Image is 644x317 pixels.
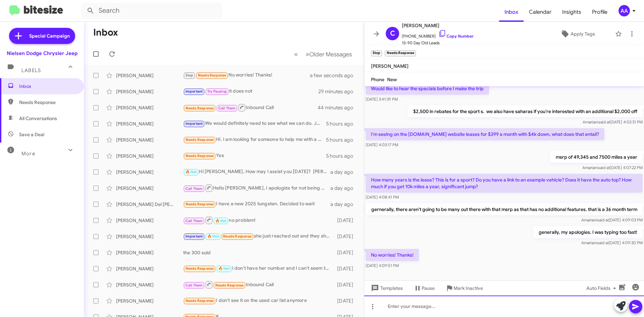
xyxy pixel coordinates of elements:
[438,34,474,39] a: Copy Number
[7,50,77,57] div: Nielsen Dodge Chrysler Jeep
[581,217,643,222] span: Amariani [DATE] 4:09:03 PM
[223,234,252,239] span: Needs Response
[116,104,183,111] div: [PERSON_NAME]
[598,119,610,124] span: said at
[183,280,334,289] div: Inbound Call
[81,3,222,19] input: Search
[334,217,359,224] div: [DATE]
[550,151,643,163] p: msrp of 49,345 and 7500 miles a year
[183,265,334,272] div: I don't have her number and I can't seem to find the email for some reason. Maybe I deleted it ac...
[371,50,382,56] small: Stop
[597,217,609,222] span: said at
[116,217,183,224] div: [PERSON_NAME]
[183,136,326,144] div: Hi. I am looking for someone to help me with a warranty since I traded in vehicle elsewhere. I wa...
[557,2,587,22] a: Insights
[116,153,183,159] div: [PERSON_NAME]
[116,120,183,127] div: [PERSON_NAME]
[613,5,637,16] button: AA
[185,73,194,77] span: Stop
[302,47,356,61] button: Next
[116,169,183,175] div: [PERSON_NAME]
[366,249,419,261] p: No worries! Thanks!
[294,50,298,58] span: «
[366,97,398,102] span: [DATE] 3:41:39 PM
[422,282,435,294] span: Pause
[198,73,226,77] span: Needs Response
[402,30,474,40] span: [PHONE_NUMBER]
[533,226,643,238] p: generally, my apologies. I was typing too fast!
[366,263,399,268] span: [DATE] 4:09:51 PM
[185,299,214,303] span: Needs Response
[334,249,359,256] div: [DATE]
[116,281,183,288] div: [PERSON_NAME]
[116,72,183,79] div: [PERSON_NAME]
[571,28,595,40] span: Apply Tags
[116,137,183,143] div: [PERSON_NAME]
[185,106,214,110] span: Needs Response
[185,138,214,142] span: Needs Response
[597,240,609,245] span: said at
[390,28,395,39] span: C
[387,76,397,83] span: New
[215,219,227,223] span: 🔥 Hot
[9,28,75,44] a: Special Campaign
[116,201,183,208] div: [PERSON_NAME] Del [PERSON_NAME]
[402,40,474,46] span: 15-90 Day Old Leads
[215,283,244,287] span: Needs Response
[183,88,318,95] div: it does not
[366,83,489,95] p: Would like to hear the specials before I make the trip
[21,67,41,73] span: Labels
[183,297,334,305] div: I don't see it on the used car list anymore
[183,249,334,256] div: the 300 sold
[524,2,557,22] span: Calendar
[619,5,630,16] div: AA
[587,2,613,22] a: Profile
[185,170,197,174] span: 🔥 Hot
[185,219,203,223] span: Call Them
[218,266,230,271] span: 🔥 Hot
[366,128,604,140] p: I'm seeing on the [DOMAIN_NAME] website leases for $399 a month with $4k down, what does that ent...
[93,27,118,38] h1: Inbox
[185,154,214,158] span: Needs Response
[366,203,643,215] p: gernerally, there aren't going to be many out there with that msrp as that has no additional feat...
[440,282,488,294] button: Mark Inactive
[185,202,214,206] span: Needs Response
[185,283,203,287] span: Call Them
[290,47,356,61] nav: Page navigation example
[19,131,44,138] span: Save a Deal
[183,152,326,160] div: Yes
[183,216,334,224] div: no problem!
[218,106,236,110] span: Call Them
[583,119,643,124] span: Amariani [DATE] 4:02:31 PM
[185,266,214,271] span: Needs Response
[330,169,359,175] div: a day ago
[408,282,440,294] button: Pause
[326,120,359,127] div: 5 hours ago
[318,104,359,111] div: 44 minutes ago
[29,33,70,39] span: Special Campaign
[598,165,610,170] span: said at
[290,47,302,61] button: Previous
[306,50,309,58] span: »
[408,105,643,117] p: $2,500 in rebates for the sport s. we also have saharas if you're interested with an additional $...
[19,99,76,106] span: Needs Response
[334,281,359,288] div: [DATE]
[185,187,203,191] span: Call Them
[371,63,409,69] span: [PERSON_NAME]
[21,151,35,157] span: More
[370,282,403,294] span: Templates
[326,153,359,159] div: 5 hours ago
[371,76,384,83] span: Phone
[334,298,359,304] div: [DATE]
[19,115,57,122] span: All Conversations
[116,88,183,95] div: [PERSON_NAME]
[116,249,183,256] div: [PERSON_NAME]
[543,28,612,40] button: Apply Tags
[582,165,643,170] span: Amariani [DATE] 4:07:22 PM
[183,71,318,79] div: No worries! Thanks!
[207,234,219,239] span: 🔥 Hot
[499,2,524,22] a: Inbox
